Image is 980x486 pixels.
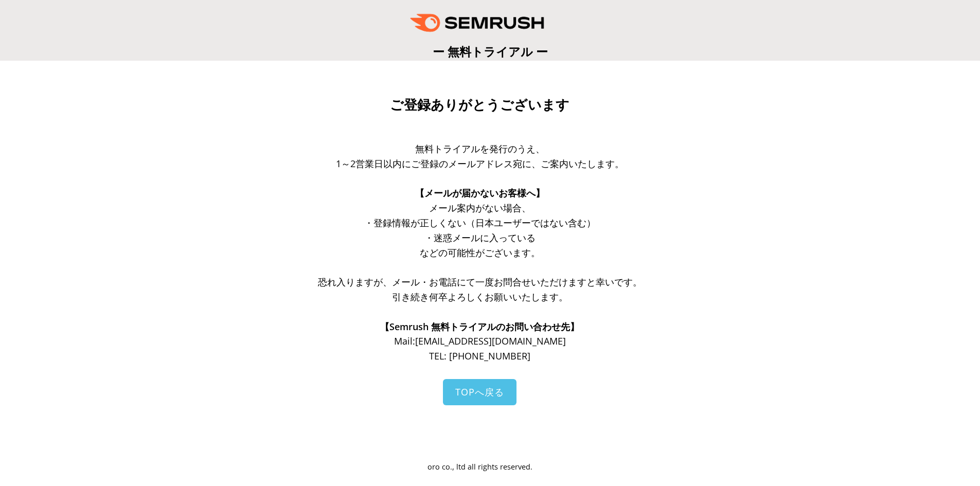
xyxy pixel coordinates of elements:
a: TOPへ戻る [443,379,516,405]
span: 1～2営業日以内にご登録のメールアドレス宛に、ご案内いたします。 [336,157,624,170]
span: TEL: [PHONE_NUMBER] [429,350,530,362]
span: Mail: [EMAIL_ADDRESS][DOMAIN_NAME] [394,335,566,347]
span: メール案内がない場合、 [429,202,531,214]
span: ご登録ありがとうございます [390,97,569,113]
span: 引き続き何卒よろしくお願いいたします。 [392,291,568,303]
span: ー 無料トライアル ー [433,43,548,60]
span: TOPへ戻る [455,386,504,398]
span: ・登録情報が正しくない（日本ユーザーではない含む） [364,217,596,229]
span: などの可能性がございます。 [420,246,540,259]
span: 無料トライアルを発行のうえ、 [415,142,545,155]
span: 【メールが届かないお客様へ】 [415,187,545,199]
span: ・迷惑メールに入っている [424,231,536,244]
span: oro co., ltd all rights reserved. [427,462,532,472]
span: 【Semrush 無料トライアルのお問い合わせ先】 [380,320,579,333]
span: 恐れ入りますが、メール・お電話にて一度お問合せいただけますと幸いです。 [318,276,642,288]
